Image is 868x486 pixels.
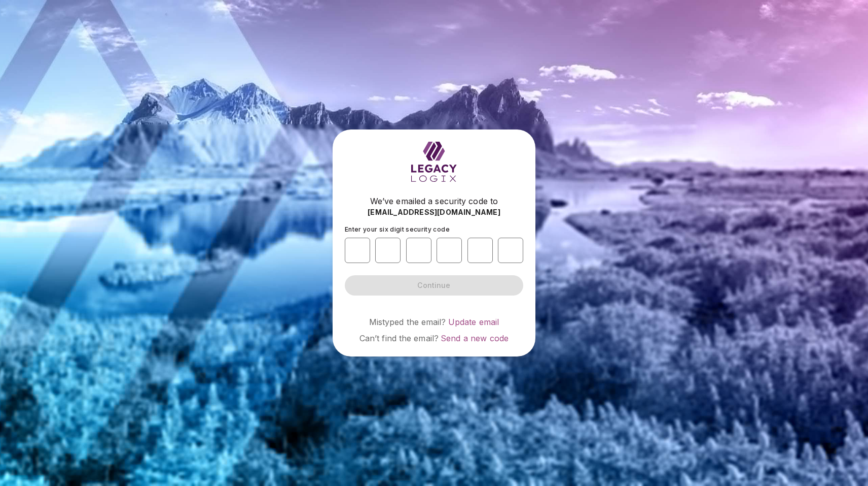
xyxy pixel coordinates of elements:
[441,333,509,343] a: Send a new code
[370,195,498,207] span: We’ve emailed a security code to
[359,333,439,343] span: Can’t find the email?
[369,317,446,327] span: Mistyped the email?
[448,317,499,327] a: Update email
[368,207,500,217] span: [EMAIL_ADDRESS][DOMAIN_NAME]
[345,225,450,233] span: Enter your six digit security code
